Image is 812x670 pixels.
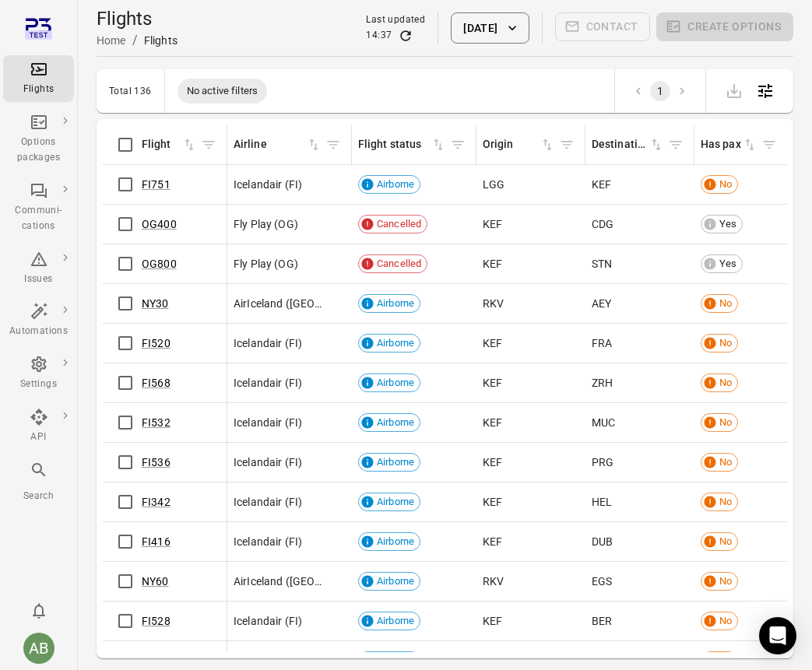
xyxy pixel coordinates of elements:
span: Airborne [371,335,420,351]
div: Flight [142,136,181,153]
a: FI536 [142,456,170,468]
span: Please make a selection to create an option package [656,12,793,44]
span: Airborne [371,574,420,589]
a: Settings [3,350,74,397]
button: Filter by has pax [758,133,781,156]
button: Aslaug Bjarnadottir [17,626,61,670]
div: Open Intercom Messenger [759,617,796,654]
span: Fly Play (OG) [234,256,298,272]
div: Communi-cations [9,203,68,234]
span: ZRH [592,375,613,391]
a: OG800 [142,258,177,270]
button: Filter by destination [664,133,687,156]
span: KEF [483,335,502,351]
a: Automations [3,297,74,344]
span: No [714,454,737,470]
span: Please make a selection to export [719,82,750,97]
span: FRA [592,335,612,351]
a: Communi-cations [3,177,74,239]
div: Destination [592,136,649,153]
a: FI568 [142,377,170,389]
span: Airline [234,136,322,153]
span: HEL [592,494,612,510]
a: API [3,403,74,450]
button: Refresh data [398,28,413,44]
span: KEF [483,494,502,510]
span: No [714,534,737,549]
span: CDG [592,216,613,232]
li: / [132,31,138,50]
span: No [714,375,737,391]
span: Airborne [371,454,420,470]
span: No [714,574,737,589]
div: AB [23,633,54,664]
div: 14:37 [366,28,392,44]
span: KEF [483,454,502,470]
span: No [714,177,737,192]
span: Yes [714,256,742,272]
span: No [714,296,737,311]
div: Origin [483,136,540,153]
span: RKV [483,574,504,589]
span: DUB [592,534,613,549]
button: Open table configuration [750,75,781,107]
a: FI528 [142,615,170,627]
a: FI520 [142,337,170,349]
span: PRG [592,454,613,470]
div: Search [9,489,68,504]
a: OG400 [142,218,177,230]
span: Airborne [371,375,420,391]
span: Fly Play (OG) [234,216,298,232]
a: NY60 [142,575,169,588]
div: Sort by flight status in ascending order [358,136,446,153]
a: Flights [3,55,74,102]
div: Has pax [701,136,742,153]
a: Options packages [3,108,74,170]
span: Airborne [371,415,420,430]
span: EGS [592,574,612,589]
button: Search [3,456,74,508]
span: Origin [483,136,555,153]
a: FI416 [142,535,170,548]
h1: Flights [97,6,178,31]
span: AirIceland ([GEOGRAPHIC_DATA]) [234,574,324,589]
span: Airborne [371,494,420,510]
div: Flights [144,33,178,48]
span: Flight status [358,136,446,153]
span: Filter by flight [197,133,220,156]
span: AirIceland ([GEOGRAPHIC_DATA]) [234,296,324,311]
button: Filter by flight status [446,133,469,156]
span: Cancelled [371,256,427,272]
div: Sort by flight in ascending order [142,136,197,153]
span: No [714,613,737,629]
span: Airborne [371,534,420,549]
div: Sort by destination in ascending order [592,136,664,153]
span: No [714,494,737,510]
div: Sort by has pax in ascending order [701,136,758,153]
button: Filter by airline [322,133,345,156]
span: Icelandair (FI) [234,177,302,192]
span: Icelandair (FI) [234,335,302,351]
span: KEF [483,415,502,430]
span: Icelandair (FI) [234,613,302,629]
div: Sort by airline in ascending order [234,136,322,153]
div: Airline [234,136,306,153]
span: Airborne [371,296,420,311]
button: Filter by origin [555,133,578,156]
span: Icelandair (FI) [234,454,302,470]
a: NY30 [142,297,169,310]
span: KEF [483,256,502,272]
span: Icelandair (FI) [234,375,302,391]
span: KEF [592,177,611,192]
span: KEF [483,216,502,232]
button: [DATE] [451,12,529,44]
span: LGG [483,177,504,192]
span: KEF [483,613,502,629]
span: AEY [592,296,611,311]
button: Notifications [23,595,54,626]
div: API [9,430,68,445]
